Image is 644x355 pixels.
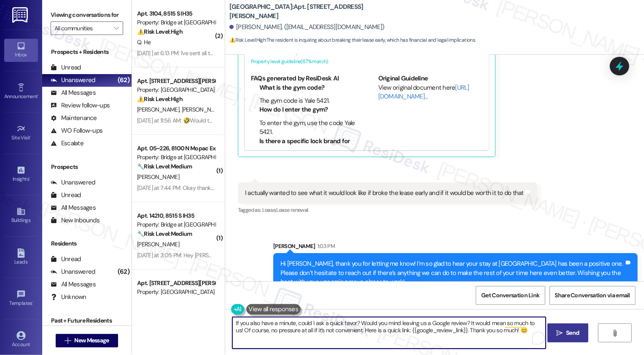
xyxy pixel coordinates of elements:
div: Prospects + Residents [42,48,132,56]
li: The gym code is Yale 5421. [259,96,355,105]
button: Get Conversation Link [476,286,545,305]
div: WO Follow-ups [51,126,102,135]
a: Inbox [4,39,38,61]
div: Property: [GEOGRAPHIC_DATA] [137,85,215,94]
div: Apt. 3104, 8515 S IH35 [137,9,215,18]
span: • [30,133,32,139]
div: Unread [51,255,81,264]
li: How do I enter the gym? [259,105,355,114]
div: Apt. 14210, 8515 S IH35 [137,211,215,220]
a: Leads [4,246,38,269]
span: : The resident is inquiring about breaking their lease early, which has financial and legal impli... [229,36,476,45]
span: [PERSON_NAME] [137,240,179,248]
div: New Inbounds [51,216,100,225]
span: Lease , [262,206,276,214]
div: Unanswered [51,267,95,276]
span: New Message [74,336,109,345]
div: (62) [116,74,132,87]
div: Apt. [STREET_ADDRESS][PERSON_NAME] [137,77,215,85]
div: Residents [42,239,132,248]
button: New Message [56,334,118,347]
div: All Messages [51,203,96,212]
div: Property: Bridge at [GEOGRAPHIC_DATA] [137,18,215,27]
strong: 🔧 Risk Level: Medium [137,230,192,238]
div: View original document here [378,83,482,101]
i:  [556,330,563,336]
div: Hi [PERSON_NAME], thank you for letting me know! I’m so glad to hear your stay at [GEOGRAPHIC_DAT... [280,259,624,286]
div: [DATE] at 6:13 PM: I've sent all the proof as well above and I'm unsure why it still shows on my ... [137,49,398,57]
div: Unread [51,63,81,72]
span: Send [566,328,579,337]
div: Maintenance [51,114,97,123]
span: Share Conversation via email [555,291,630,300]
strong: ⚠️ Risk Level: High [137,95,183,103]
strong: 🔧 Risk Level: Medium [137,163,192,170]
div: (62) [116,265,132,278]
span: [PERSON_NAME] [137,106,182,113]
span: Q. He [137,38,151,46]
div: Prospects [42,163,132,171]
span: Lease renewal [276,206,308,214]
b: [GEOGRAPHIC_DATA]: Apt. [STREET_ADDRESS][PERSON_NAME] [229,3,398,21]
div: Unread [51,191,81,200]
span: Get Conversation Link [481,291,539,300]
strong: ⚠️ Risk Level: High [137,28,183,35]
i:  [612,330,618,336]
a: [URL][DOMAIN_NAME]… [378,83,469,101]
span: • [32,299,34,305]
div: Property: Bridge at [GEOGRAPHIC_DATA] [137,220,215,229]
div: Unanswered [51,178,95,187]
i:  [65,337,71,344]
img: ResiDesk Logo [12,7,30,23]
div: Property level guideline ( 67 % match) [251,57,482,66]
input: All communities [54,21,110,35]
textarea: To enrich screen reader interactions, please activate Accessibility in Grammarly extension settings [232,317,546,349]
li: Is there a specific lock brand for the gym door? [259,137,355,155]
button: Send [547,323,588,342]
a: Insights • [4,163,38,186]
button: Share Conversation via email [550,286,636,305]
div: Apt. [STREET_ADDRESS][PERSON_NAME] [137,279,215,288]
strong: ⚠️ Risk Level: High [229,37,266,43]
div: Past + Future Residents [42,316,132,325]
div: [PERSON_NAME]. ([EMAIL_ADDRESS][DOMAIN_NAME]) [229,23,385,32]
a: Site Visit • [4,122,38,144]
label: Viewing conversations for [51,8,123,21]
a: Buildings [4,204,38,227]
div: [DATE] at 11:56 AM: 🤣Would this be the same management that evicted us? Maybe go back and read th... [137,117,470,124]
span: • [29,175,30,181]
div: I actually wanted to see what it would look like if broke the lease early and if it would be wort... [245,189,524,198]
li: What is the gym code? [259,83,355,92]
span: [PERSON_NAME] [137,173,179,181]
div: 1:03 PM [315,242,335,251]
span: [PERSON_NAME] [181,106,224,113]
div: Apt. 05~226, 8100 N Mopac Expwy [137,144,215,153]
div: Property: Bridge at [GEOGRAPHIC_DATA] [137,153,215,162]
div: Unknown [51,293,86,302]
div: Escalate [51,139,84,148]
a: Templates • [4,287,38,310]
a: Account [4,328,38,351]
div: [DATE] at 7:44 PM: Okay thank you for letting me know [137,184,269,192]
div: [PERSON_NAME] [273,242,638,254]
div: Tagged as: [238,204,537,216]
div: Review follow-ups [51,101,110,110]
div: Unanswered [51,76,95,85]
li: To enter the gym, use the code Yale 5421. [259,119,355,137]
b: FAQs generated by ResiDesk AI [251,74,339,83]
i:  [114,25,119,32]
div: All Messages [51,280,96,289]
span: • [38,92,39,98]
div: Property: [GEOGRAPHIC_DATA] [137,288,215,296]
div: All Messages [51,88,96,97]
b: Original Guideline [378,74,428,83]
